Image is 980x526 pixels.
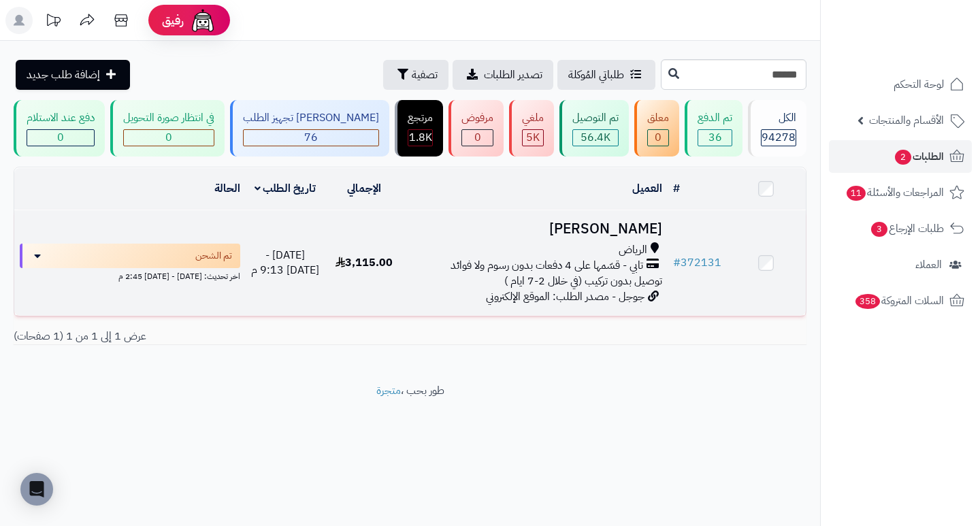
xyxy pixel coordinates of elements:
div: في انتظار صورة التحويل [123,110,214,126]
span: جوجل - مصدر الطلب: الموقع الإلكتروني [486,289,644,305]
span: لوحة التحكم [894,75,944,94]
div: 4954 [523,130,543,146]
a: إضافة طلب جديد [16,60,130,90]
span: 1.8K [409,129,432,146]
span: [DATE] - [DATE] 9:13 م [251,247,319,279]
h3: [PERSON_NAME] [409,221,661,237]
span: 36 [708,129,722,146]
span: طلبات الإرجاع [870,219,944,238]
span: 94278 [762,129,796,146]
a: الإجمالي [347,180,381,197]
a: مرفوض 0 [446,100,506,157]
button: تصفية [383,60,448,90]
div: [PERSON_NAME] تجهيز الطلب [243,110,379,126]
span: 2 [895,150,911,165]
div: معلق [647,110,669,126]
div: مرفوض [461,110,493,126]
div: مرتجع [408,110,433,126]
div: تم التوصيل [572,110,619,126]
div: ملغي [522,110,544,126]
a: ملغي 5K [506,100,557,157]
span: 5K [526,129,540,146]
span: 56.4K [581,129,610,146]
span: الطلبات [894,147,944,166]
span: العملاء [915,255,942,274]
span: 11 [847,186,866,201]
span: 0 [474,129,481,146]
div: عرض 1 إلى 1 من 1 (1 صفحات) [3,329,410,344]
span: تصفية [412,67,438,83]
span: رفيق [162,12,184,29]
a: تم التوصيل 56.4K [557,100,632,157]
a: العملاء [829,248,972,281]
img: logo-2.png [887,38,967,67]
span: 3,115.00 [336,254,393,271]
span: طلباتي المُوكلة [568,67,624,83]
div: 56449 [573,130,618,146]
a: معلق 0 [632,100,682,157]
div: 0 [27,130,94,146]
a: طلبات الإرجاع3 [829,212,972,245]
span: السلات المتروكة [854,291,944,310]
div: 76 [244,130,378,146]
span: إضافة طلب جديد [27,67,100,83]
div: Open Intercom Messenger [20,473,53,506]
span: الأقسام والمنتجات [869,111,944,130]
div: الكل [761,110,796,126]
span: الرياض [619,242,647,258]
span: 0 [655,129,661,146]
div: 36 [698,130,732,146]
span: توصيل بدون تركيب (في خلال 2-7 ايام ) [504,273,662,289]
a: المراجعات والأسئلة11 [829,176,972,209]
a: متجرة [376,382,401,399]
span: 0 [57,129,64,146]
a: تحديثات المنصة [36,7,70,37]
a: # [673,180,680,197]
img: ai-face.png [189,7,216,34]
a: [PERSON_NAME] تجهيز الطلب 76 [227,100,392,157]
span: 358 [855,294,880,309]
div: 1806 [408,130,432,146]
a: العميل [632,180,662,197]
a: تصدير الطلبات [453,60,553,90]
a: الطلبات2 [829,140,972,173]
a: طلباتي المُوكلة [557,60,655,90]
div: 0 [124,130,214,146]
div: 0 [648,130,668,146]
span: تابي - قسّمها على 4 دفعات بدون رسوم ولا فوائد [451,258,643,274]
a: دفع عند الاستلام 0 [11,100,108,157]
a: لوحة التحكم [829,68,972,101]
a: تاريخ الطلب [255,180,316,197]
div: اخر تحديث: [DATE] - [DATE] 2:45 م [20,268,240,282]
div: 0 [462,130,493,146]
span: 3 [871,222,887,237]
span: المراجعات والأسئلة [845,183,944,202]
a: السلات المتروكة358 [829,284,972,317]
a: الكل94278 [745,100,809,157]
a: الحالة [214,180,240,197]
div: تم الدفع [698,110,732,126]
span: 76 [304,129,318,146]
span: 0 [165,129,172,146]
a: في انتظار صورة التحويل 0 [108,100,227,157]
span: # [673,254,681,271]
a: تم الدفع 36 [682,100,745,157]
a: #372131 [673,254,721,271]
span: تصدير الطلبات [484,67,542,83]
div: دفع عند الاستلام [27,110,95,126]
a: مرتجع 1.8K [392,100,446,157]
span: تم الشحن [195,249,232,263]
